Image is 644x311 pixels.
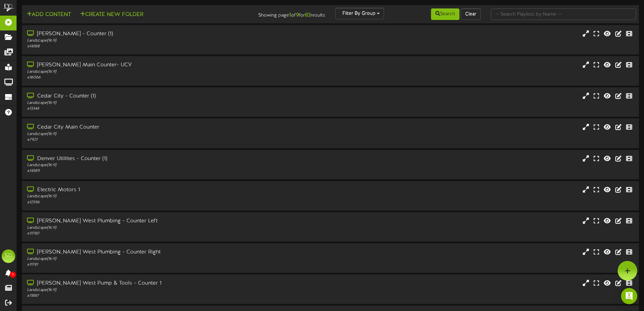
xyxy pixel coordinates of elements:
[227,8,330,19] div: Showing page of for results
[27,44,274,49] div: # 14588
[10,271,16,278] span: 0
[27,137,274,143] div: # 7921
[27,69,274,75] div: Landscape ( 16:9 )
[461,8,481,20] button: Clear
[296,12,299,18] strong: 9
[27,38,274,44] div: Landscape ( 16:9 )
[335,8,384,19] button: Filter By Group
[27,287,274,293] div: Landscape ( 16:9 )
[27,280,274,287] div: [PERSON_NAME] West Pump & Tools - Counter 1
[27,75,274,81] div: # 16066
[27,92,274,100] div: Cedar City - Counter (1)
[27,256,274,262] div: Landscape ( 16:9 )
[27,225,274,231] div: Landscape ( 16:9 )
[27,124,274,131] div: Cedar City Main Counter
[27,293,274,299] div: # 11887
[27,186,274,194] div: Electric Motors 1
[27,106,274,112] div: # 13344
[289,12,291,18] strong: 1
[27,155,274,163] div: Denver Utilities - Counter (1)
[27,131,274,137] div: Landscape ( 16:9 )
[27,262,274,268] div: # 11781
[27,30,274,38] div: [PERSON_NAME] - Counter (1)
[305,12,311,18] strong: 83
[27,248,274,256] div: [PERSON_NAME] West Plumbing - Counter Right
[621,288,637,304] div: Open Intercom Messenger
[78,10,145,19] button: Create New Folder
[27,100,274,106] div: Landscape ( 16:9 )
[27,217,274,225] div: [PERSON_NAME] West Plumbing - Counter Left
[25,10,73,19] button: Add Content
[27,200,274,205] div: # 12596
[27,231,274,237] div: # 11780
[491,8,636,20] input: -- Search Playlists by Name --
[27,194,274,199] div: Landscape ( 16:9 )
[2,249,15,263] div: SD
[27,162,274,168] div: Landscape ( 16:9 )
[27,61,274,69] div: [PERSON_NAME] Main Counter- UCV
[27,168,274,174] div: # 14589
[431,8,459,20] button: Search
